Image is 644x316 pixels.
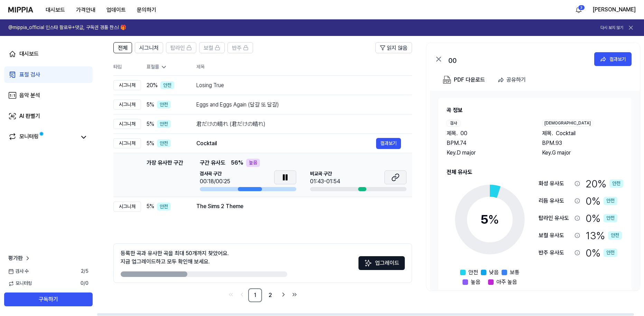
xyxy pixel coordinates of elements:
[604,249,617,257] div: 안전
[586,194,617,208] div: 0 %
[510,268,520,277] span: 보통
[447,149,528,157] div: Key. D major
[460,129,467,138] span: 00
[609,55,626,63] div: 결과보기
[19,71,40,79] div: 표절 검사
[196,101,401,109] div: Eggs and Eggs Again (달걀 또 달걀)
[81,268,88,275] span: 2 / 5
[101,0,131,19] a: 업데이트
[4,108,93,124] a: AI 판별기
[539,249,572,257] div: 반주 유사도
[573,4,584,15] button: 알림3
[8,280,32,287] span: 모니터링
[263,288,277,302] a: 2
[135,42,163,53] button: 시그니처
[166,42,196,53] button: 탑라인
[147,64,185,71] div: 표절률
[594,52,632,66] button: 결과보기
[609,179,623,188] div: 안전
[495,73,531,87] button: 공유하기
[101,3,131,17] button: 업데이트
[121,249,229,266] div: 등록한 곡과 유사한 곡을 최대 50개까지 찾았어요. 지금 업그레이드하고 모두 확인해 보세요.
[539,197,572,205] div: 리듬 유사도
[113,138,141,149] div: 시그니처
[200,177,230,186] div: 00:18/00:25
[556,129,576,138] span: Cocktail
[196,59,412,75] th: 제목
[160,81,174,90] div: 안전
[231,159,243,167] span: 56 %
[310,170,340,177] span: 비교곡 구간
[157,203,171,211] div: 안전
[113,202,141,212] div: 시그니처
[376,138,401,149] button: 결과보기
[4,46,93,62] a: 대시보드
[147,159,183,191] div: 가장 유사한 구간
[200,159,225,167] span: 구간 유사도
[246,159,260,167] div: 높음
[542,149,624,157] div: Key. G major
[139,44,159,52] span: 시그니처
[147,120,154,128] span: 5 %
[496,278,517,286] span: 아주 높음
[604,197,617,205] div: 안전
[147,81,158,90] span: 20 %
[200,170,230,177] span: 검사곡 구간
[8,24,126,31] h1: @mippia_official 인스타 팔로우+댓글, 구독권 경품 찬스! 🎁
[592,6,636,14] button: [PERSON_NAME]
[290,290,299,299] a: Go to last page
[506,75,526,84] div: 공유하기
[443,76,451,84] img: PDF Download
[237,290,247,299] a: Go to previous page
[147,139,154,148] span: 5 %
[8,268,29,275] span: 검사 수
[8,254,23,262] span: 평가판
[375,42,412,53] button: 읽지 않음
[196,139,376,148] div: Cocktail
[170,44,185,52] span: 탑라인
[542,120,593,127] div: [DEMOGRAPHIC_DATA]
[8,7,33,12] img: logo
[232,44,242,52] span: 반주
[157,101,171,109] div: 안전
[447,168,623,176] h2: 전체 유사도
[19,50,39,58] div: 대시보드
[430,91,640,290] a: 곡 정보검사제목.00BPM.74Key.D major[DEMOGRAPHIC_DATA]제목.CocktailBPM.93Key.G major전체 유사도5%안전낮음보통높음아주 높음화성...
[480,210,499,229] div: 5
[196,120,401,128] div: 君だけの晴れ (君だけの晴れ)
[539,231,572,240] div: 보컬 유사도
[542,129,553,138] span: 제목 .
[19,132,39,142] div: 모니터링
[71,3,101,17] button: 가격안내
[447,129,458,138] span: 제목 .
[8,254,31,262] a: 평가판
[358,262,405,269] a: Sparkles업그레이드
[358,256,405,270] button: 업그레이드
[248,288,262,302] a: 1
[447,106,623,114] h2: 곡 정보
[157,139,171,148] div: 안전
[157,120,171,128] div: 안전
[40,3,71,17] button: 대시보드
[113,119,141,129] div: 시그니처
[471,278,480,286] span: 높음
[364,259,372,267] img: Sparkles
[113,288,412,302] nav: pagination
[147,101,154,109] span: 5 %
[279,290,288,299] a: Go to next page
[542,139,624,147] div: BPM. 93
[575,6,583,14] img: 알림
[310,177,340,186] div: 01:43-01:54
[131,3,162,17] button: 문의하기
[608,231,622,240] div: 안전
[81,280,88,287] span: 0 / 0
[113,80,141,91] div: 시그니처
[19,112,40,120] div: AI 판별기
[489,268,499,277] span: 낮음
[468,268,478,277] span: 안전
[113,59,141,76] th: 타입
